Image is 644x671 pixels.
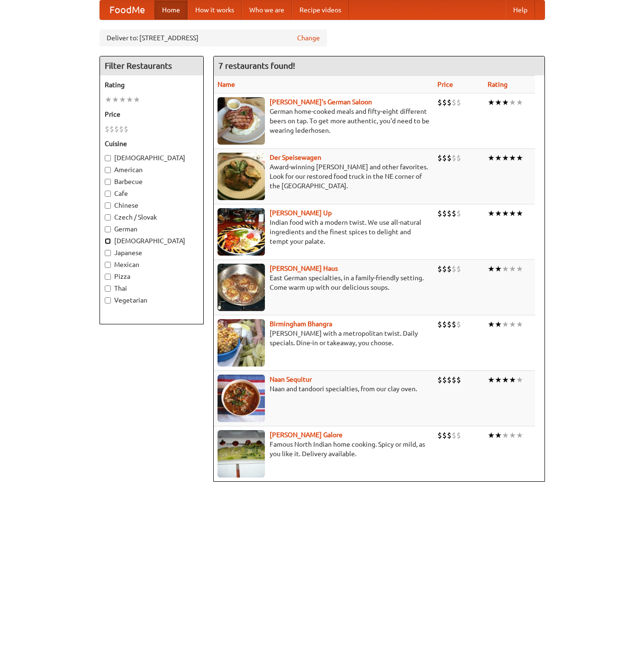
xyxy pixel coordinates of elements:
[516,430,523,441] li: ★
[488,81,508,88] a: Rating
[270,154,321,161] a: Der Speisewagen
[114,124,119,134] li: $
[105,202,111,209] input: Chinese
[100,29,327,46] div: Deliver to: [STREET_ADDRESS]
[452,375,456,385] li: $
[105,272,199,281] label: Pizza
[105,189,199,198] label: Cafe
[502,264,509,274] li: ★
[495,208,502,219] li: ★
[488,264,495,274] li: ★
[447,264,452,274] li: $
[119,94,126,105] li: ★
[509,97,516,108] li: ★
[447,208,452,219] li: $
[516,264,523,274] li: ★
[437,319,442,330] li: $
[100,0,154,19] a: FoodMe
[447,319,452,330] li: $
[495,264,502,274] li: ★
[218,218,430,246] p: Indian food with a modern twist. We use all-natural ingredients and the finest spices to delight ...
[447,153,452,163] li: $
[488,319,495,330] li: ★
[506,0,535,19] a: Help
[502,430,509,441] li: ★
[447,97,452,108] li: $
[297,33,320,43] a: Change
[105,236,199,246] label: [DEMOGRAPHIC_DATA]
[495,430,502,441] li: ★
[456,319,461,330] li: $
[218,440,430,459] p: Famous North Indian home cooking. Spicy or mild, as you like it. Delivery available.
[105,80,199,90] h5: Rating
[452,264,456,274] li: $
[292,0,349,19] a: Recipe videos
[495,97,502,108] li: ★
[105,262,111,268] input: Mexican
[218,319,265,367] img: bhangra.jpg
[105,250,111,256] input: Japanese
[442,208,447,219] li: $
[218,107,430,135] p: German home-cooked meals and fifty-eight different beers on tap. To get more authentic, you'd nee...
[456,208,461,219] li: $
[509,430,516,441] li: ★
[218,329,430,348] p: [PERSON_NAME] with a metropolitan twist. Daily specials. Dine-in or takeaway, you choose.
[456,97,461,108] li: $
[502,375,509,385] li: ★
[270,265,338,272] a: [PERSON_NAME] Haus
[270,98,372,106] a: [PERSON_NAME]'s German Saloon
[509,264,516,274] li: ★
[105,177,199,186] label: Barbecue
[242,0,292,19] a: Who we are
[105,284,199,293] label: Thai
[105,94,112,105] li: ★
[218,264,265,311] img: kohlhaus.jpg
[126,94,133,105] li: ★
[105,139,199,148] h5: Cuisine
[452,430,456,441] li: $
[218,97,265,145] img: esthers.jpg
[105,248,199,257] label: Japanese
[502,208,509,219] li: ★
[133,94,140,105] li: ★
[270,320,332,328] a: Birmingham Bhangra
[119,124,124,134] li: $
[437,208,442,219] li: $
[502,97,509,108] li: ★
[437,264,442,274] li: $
[105,212,199,222] label: Czech / Slovak
[105,124,109,134] li: $
[516,375,523,385] li: ★
[509,208,516,219] li: ★
[488,430,495,441] li: ★
[218,61,295,70] ng-pluralize: 7 restaurants found!
[112,94,119,105] li: ★
[105,201,199,210] label: Chinese
[509,319,516,330] li: ★
[488,375,495,385] li: ★
[452,319,456,330] li: $
[437,97,442,108] li: $
[509,375,516,385] li: ★
[109,124,114,134] li: $
[218,430,265,478] img: currygalore.jpg
[105,224,199,234] label: German
[495,375,502,385] li: ★
[218,153,265,200] img: speisewagen.jpg
[218,384,430,394] p: Naan and tandoori specialties, from our clay oven.
[447,430,452,441] li: $
[124,124,128,134] li: $
[456,153,461,163] li: $
[105,165,199,175] label: American
[105,214,111,221] input: Czech / Slovak
[105,179,111,185] input: Barbecue
[456,430,461,441] li: $
[502,319,509,330] li: ★
[270,209,332,217] a: [PERSON_NAME] Up
[442,264,447,274] li: $
[452,97,456,108] li: $
[105,191,111,197] input: Cafe
[516,208,523,219] li: ★
[218,273,430,292] p: East German specialties, in a family-friendly setting. Come warm up with our delicious soups.
[218,208,265,256] img: curryup.jpg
